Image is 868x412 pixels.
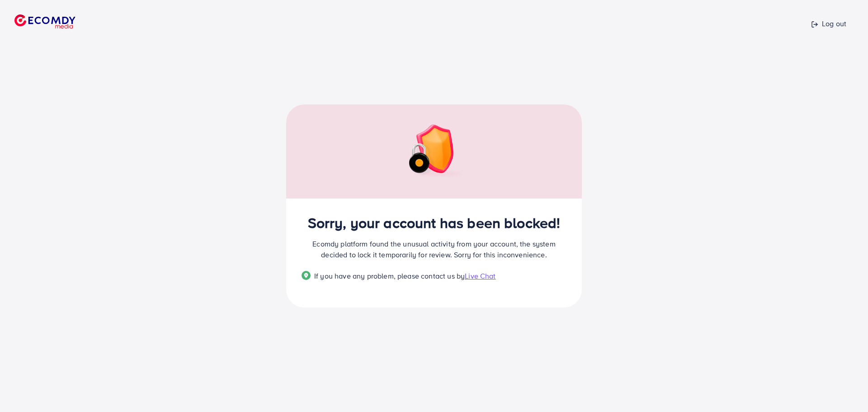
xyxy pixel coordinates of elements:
img: Popup guide [302,271,311,280]
a: logo [7,4,113,39]
iframe: Chat [830,371,861,405]
p: Log out [811,18,846,29]
h2: Sorry, your account has been blocked! [302,214,566,231]
img: logo [14,14,75,28]
p: Ecomdy platform found the unusual activity from your account, the system decided to lock it tempo... [302,238,566,260]
span: If you have any problem, please contact us by [314,271,465,281]
img: img [402,124,466,179]
span: Live Chat [465,271,495,281]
